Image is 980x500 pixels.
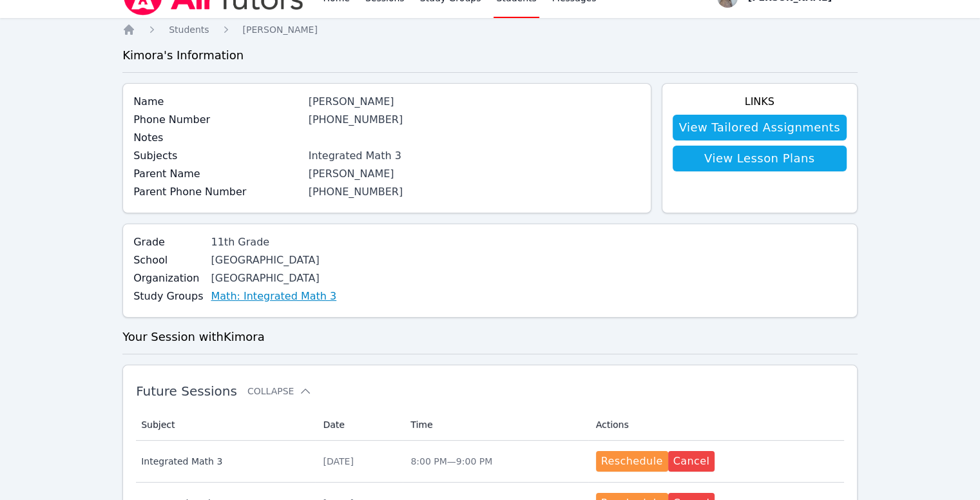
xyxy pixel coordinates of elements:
label: Subjects [133,148,300,164]
h3: Your Session with Kimora [122,328,858,346]
th: Time [403,409,588,441]
a: Students [169,23,209,36]
span: Future Sessions [136,383,237,399]
div: [GEOGRAPHIC_DATA] [211,271,348,286]
th: Subject [136,409,315,441]
div: [PERSON_NAME] [309,94,640,110]
button: Collapse [247,385,312,398]
div: 11th Grade [211,235,348,250]
button: Reschedule [596,451,668,472]
a: Math: Integrated Math 3 [211,289,336,304]
span: [PERSON_NAME] [243,24,318,35]
label: Notes [133,130,300,146]
span: Integrated Math 3 [141,455,307,468]
span: Students [169,24,209,35]
th: Date [315,409,403,441]
label: Organization [133,271,203,286]
a: [PHONE_NUMBER] [309,113,403,126]
div: Integrated Math 3 [309,148,640,164]
button: Cancel [668,451,715,472]
div: [DATE] [323,455,395,468]
label: Study Groups [133,289,203,304]
label: Phone Number [133,112,300,128]
a: [PHONE_NUMBER] [309,186,403,198]
h3: Kimora 's Information [122,46,858,64]
div: [PERSON_NAME] [309,166,640,182]
label: School [133,253,203,268]
th: Actions [588,409,844,441]
label: Name [133,94,300,110]
a: View Tailored Assignments [673,115,847,140]
tr: Integrated Math 3[DATE]8:00 PM—9:00 PMRescheduleCancel [136,441,844,483]
label: Parent Name [133,166,300,182]
h4: Links [673,94,847,110]
div: [GEOGRAPHIC_DATA] [211,253,348,268]
label: Parent Phone Number [133,184,300,200]
a: View Lesson Plans [673,146,847,171]
label: Grade [133,235,203,250]
nav: Breadcrumb [122,23,858,36]
a: [PERSON_NAME] [243,23,318,36]
span: 8:00 PM — 9:00 PM [410,456,492,466]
